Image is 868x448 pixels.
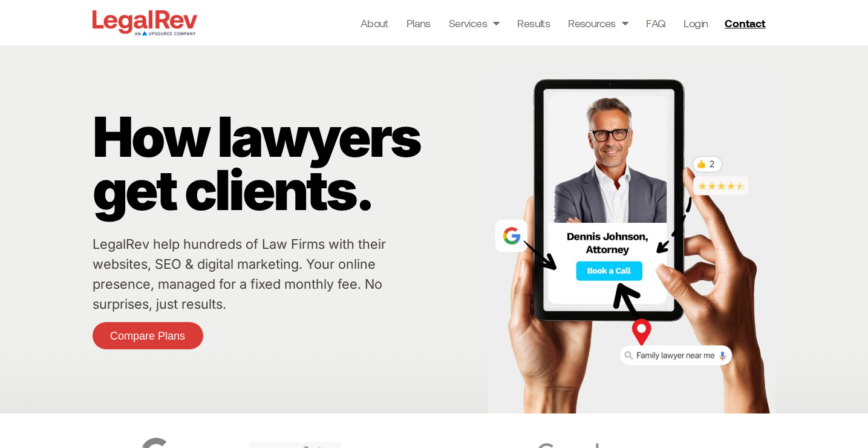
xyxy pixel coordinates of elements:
a: LegalRev help hundreds of Law Firms with their websites, SEO & digital marketing. Your online pre... [93,236,386,312]
span: Contact [725,18,765,28]
a: Services [449,15,500,31]
a: Compare Plans [93,322,203,349]
span: Compare Plans [110,331,185,341]
a: Login [684,15,708,31]
a: Resources [568,15,628,31]
nav: Menu [361,15,708,31]
a: Results [517,15,550,31]
a: Plans [406,15,431,31]
a: About [361,15,388,31]
p: How lawyers get clients. [93,110,482,217]
a: FAQ [646,15,665,31]
a: Contact [720,13,773,33]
